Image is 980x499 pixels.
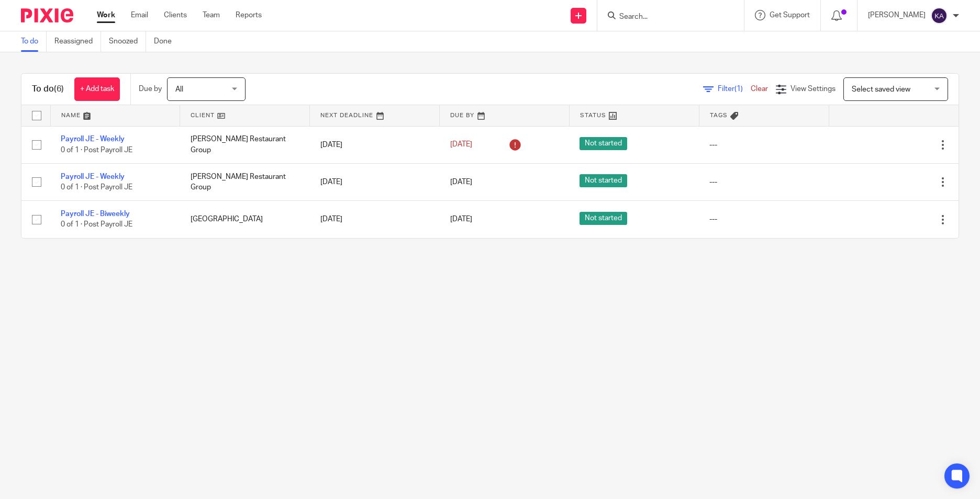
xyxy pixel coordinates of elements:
[852,86,910,93] span: Select saved view
[718,85,751,93] span: Filter
[709,140,818,150] div: ---
[54,85,64,93] span: (6)
[164,10,187,20] a: Clients
[32,84,64,95] h1: To do
[97,10,115,20] a: Work
[139,84,162,94] p: Due by
[21,8,73,22] img: Pixie
[790,85,836,93] span: View Settings
[751,85,768,93] a: Clear
[236,10,262,20] a: Reports
[580,174,627,187] span: Not started
[203,10,220,20] a: Team
[710,112,728,118] span: Tags
[61,184,132,191] span: 0 of 1 · Post Payroll JE
[450,141,472,149] span: [DATE]
[180,201,310,238] td: [GEOGRAPHIC_DATA]
[61,173,125,180] a: Payroll JE - Weekly
[709,214,818,224] div: ---
[709,177,818,187] div: ---
[109,31,146,52] a: Snoozed
[54,31,101,52] a: Reassigned
[310,126,440,163] td: [DATE]
[310,201,440,238] td: [DATE]
[734,85,743,93] span: (1)
[74,77,120,101] a: + Add task
[61,210,130,218] a: Payroll JE - Biweekly
[180,163,310,200] td: [PERSON_NAME] Restaurant Group
[131,10,148,20] a: Email
[61,221,132,229] span: 0 of 1 · Post Payroll JE
[180,126,310,163] td: [PERSON_NAME] Restaurant Group
[61,135,125,143] a: Payroll JE - Weekly
[580,212,627,225] span: Not started
[310,163,440,200] td: [DATE]
[580,137,627,150] span: Not started
[61,146,132,154] span: 0 of 1 · Post Payroll JE
[450,178,472,186] span: [DATE]
[450,216,472,223] span: [DATE]
[154,31,180,52] a: Done
[931,7,948,24] img: svg%3E
[175,86,183,93] span: All
[21,31,47,52] a: To do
